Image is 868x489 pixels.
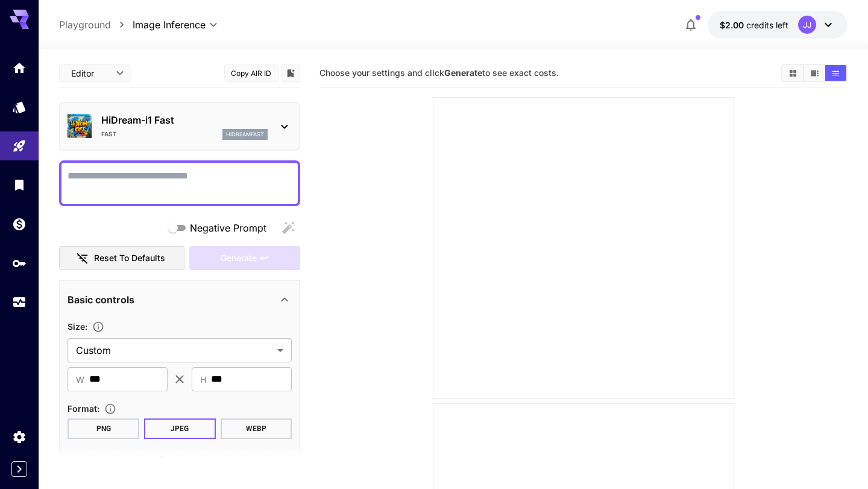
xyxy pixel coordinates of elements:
[12,139,27,154] div: Playground
[12,216,27,232] div: Wallet
[825,65,846,81] button: Show media in list view
[12,99,27,115] div: Models
[12,177,27,192] div: Library
[221,418,292,439] button: WEBP
[59,17,111,32] a: Playground
[190,221,266,235] span: Negative Prompt
[68,403,99,414] span: Format :
[319,68,559,78] span: Choose your settings and click to see exact costs.
[71,67,108,80] span: Editor
[200,373,206,386] span: H
[99,403,121,415] button: Choose the file format for the output image.
[68,418,139,439] button: PNG
[101,130,117,139] p: Fast
[76,373,84,386] span: W
[11,461,27,477] button: Expand sidebar
[804,65,825,81] button: Show media in video view
[781,64,848,82] div: Show media in grid viewShow media in video viewShow media in list view
[224,65,278,82] button: Copy AIR ID
[12,295,27,310] div: Usage
[12,429,27,444] div: Settings
[59,17,133,32] nav: breadcrumb
[68,108,292,145] div: HiDream-i1 FastFasthidreamfast
[226,130,264,139] p: hidreamfast
[12,256,27,271] div: API Keys
[746,20,788,30] span: credits left
[101,113,268,127] p: HiDream-i1 Fast
[76,343,272,358] span: Custom
[444,68,482,78] b: Generate
[798,16,816,34] div: JJ
[285,66,296,80] button: Add to library
[720,19,788,31] div: $2.00
[133,17,206,32] span: Image Inference
[59,246,184,271] button: Reset to defaults
[782,65,804,81] button: Show media in grid view
[720,20,746,30] span: $2.00
[144,418,216,439] button: JPEG
[87,321,109,333] button: Adjust the dimensions of the generated image by specifying its width and height in pixels, or sel...
[68,285,292,314] div: Basic controls
[68,321,87,332] span: Size :
[68,292,134,307] p: Basic controls
[12,60,27,75] div: Home
[708,11,848,39] button: $2.00JJ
